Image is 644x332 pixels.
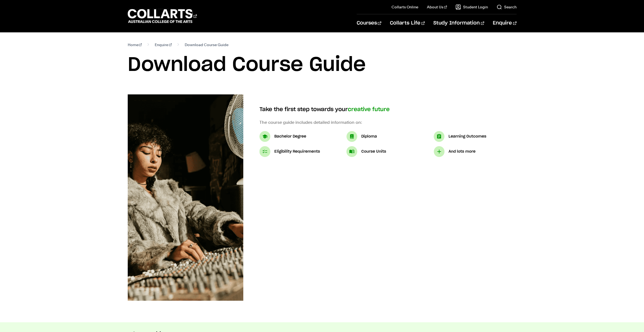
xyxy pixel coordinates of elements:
p: And lots more [449,148,476,155]
h1: Download Course Guide [128,53,517,77]
span: Download Course Guide [185,41,228,49]
a: Search [497,4,517,10]
p: Course Units [361,148,386,155]
div: Go to homepage [128,8,197,24]
img: And lots more [434,146,444,157]
img: Diploma [346,131,357,142]
a: Collarts Online [392,4,418,10]
a: Enquire [155,41,172,49]
a: Enquire [493,14,516,32]
h4: Take the first step towards your [259,105,517,114]
a: Home [128,41,142,49]
a: Student Login [456,4,488,10]
img: Learning Outcomes [434,131,444,142]
p: Learning Outcomes [449,133,486,140]
a: Courses [357,14,381,32]
a: About Us [427,4,447,10]
img: Eligibility Requirements [259,146,270,157]
img: Course Units [346,146,357,157]
img: Bachelor Degree [259,131,270,142]
p: Diploma [361,133,377,140]
a: Study Information [433,14,484,32]
a: Collarts Life [390,14,425,32]
p: Eligibility Requirements [274,148,320,155]
p: The course guide includes detailed information on: [259,119,517,126]
p: Bachelor Degree [274,133,306,140]
span: creative future [348,107,390,112]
